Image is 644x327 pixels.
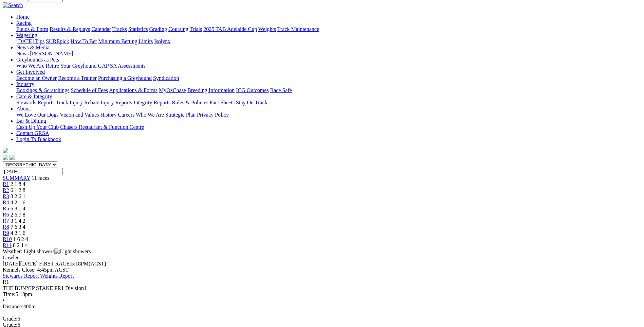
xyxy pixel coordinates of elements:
[98,38,153,44] a: Minimum Betting Limits
[3,291,16,297] span: Time:
[58,75,97,81] a: Become a Trainer
[3,2,23,8] img: Search
[71,38,97,44] a: How To Bet
[118,112,134,118] a: Careers
[16,93,52,99] a: Care & Integrity
[13,242,28,248] span: 8 2 1 4
[3,279,9,285] span: R1
[46,63,97,69] a: Retire Your Greyhound
[112,26,127,32] a: Tracks
[3,242,12,248] span: R11
[197,112,229,118] a: Privacy Policy
[3,236,12,242] a: R10
[11,187,25,193] span: 6 1 2 8
[16,81,34,87] a: Industry
[16,75,641,81] div: Get Involved
[3,304,23,309] span: Distance:
[165,112,196,118] a: Strategic Plan
[3,206,9,211] a: R5
[159,87,186,93] a: MyOzChase
[56,100,99,105] a: Track Injury Rebate
[11,181,25,187] span: 2 1 8 4
[11,230,25,236] span: 4 2 1 6
[16,14,30,20] a: Home
[277,26,319,32] a: Track Maintenance
[128,26,148,32] a: Statistics
[153,75,179,81] a: Syndication
[3,316,18,322] span: Grade:
[172,100,208,105] a: Rules & Policies
[203,26,257,32] a: 2025 TAB Adelaide Cup
[11,212,25,218] span: 2 6 7 8
[16,118,46,124] a: Bar & Dining
[3,316,641,322] div: 6
[54,248,91,255] img: Light showers
[3,200,9,205] a: R4
[16,69,45,75] a: Get Involved
[39,261,106,266] span: 5:18PM(ACST)
[3,273,39,279] a: Stewards Report
[16,26,641,32] div: Racing
[39,261,71,266] span: FIRST RACE:
[71,87,108,93] a: Schedule of Fees
[3,255,19,260] a: Gawler
[32,175,49,181] span: 11 races
[136,112,164,118] a: Who We Are
[11,200,25,205] span: 4 2 1 6
[3,212,9,218] a: R6
[16,87,641,93] div: Industry
[30,51,73,56] a: [PERSON_NAME]
[3,155,8,160] img: facebook.svg
[189,26,202,32] a: Trials
[3,175,30,181] a: SUMMARY
[109,87,158,93] a: Applications & Forms
[16,20,32,26] a: Racing
[3,304,641,310] div: 400m
[91,26,111,32] a: Calendar
[16,100,54,105] a: Stewards Reports
[16,38,641,45] div: Wagering
[16,106,30,111] a: About
[149,26,167,32] a: Grading
[100,112,116,118] a: History
[270,87,292,93] a: Race Safe
[3,285,641,291] div: THE BUNYIP STAKE PR1 Division1
[3,261,20,266] span: [DATE]
[50,26,90,32] a: Results & Replays
[16,45,50,50] a: News & Media
[16,124,641,130] div: Bar & Dining
[98,75,152,81] a: Purchasing a Greyhound
[3,218,9,224] a: R7
[3,297,5,303] span: •
[3,148,8,153] img: logo-grsa-white.png
[16,63,641,69] div: Greyhounds as Pets
[187,87,235,93] a: Breeding Information
[3,168,63,175] input: Select date
[16,26,48,32] a: Fields & Form
[133,100,170,105] a: Integrity Reports
[236,100,267,105] a: Stay On Track
[3,187,9,193] a: R2
[3,230,9,236] a: R9
[10,155,15,160] img: twitter.svg
[16,57,59,63] a: Greyhounds as Pets
[3,224,9,230] a: R8
[16,38,44,44] a: [DATE] Tips
[16,112,641,118] div: About
[60,112,99,118] a: Vision and Values
[168,26,188,32] a: Coursing
[100,100,132,105] a: Injury Reports
[11,206,25,211] span: 6 8 1 4
[11,193,25,199] span: 8 2 6 1
[3,193,9,199] a: R3
[154,38,170,44] a: Isolynx
[16,100,641,106] div: Care & Integrity
[16,75,57,81] a: Become an Owner
[98,63,146,69] a: GAP SA Assessments
[3,267,641,273] div: Kennels Close: 4:45pm ACST
[236,87,269,93] a: ICG Outcomes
